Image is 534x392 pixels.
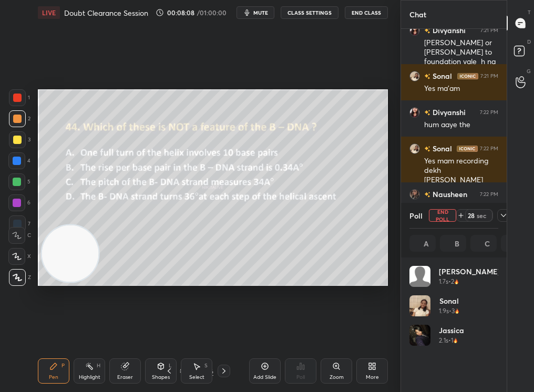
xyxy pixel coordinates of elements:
[330,375,344,380] div: Zoom
[424,156,498,185] div: Yes mam recording dekh [PERSON_NAME]
[448,277,451,286] h5: •
[409,295,430,316] img: 3
[401,1,435,28] p: Chat
[480,191,498,198] div: 7:22 PM
[451,306,455,316] h5: 3
[424,146,430,152] img: no-rating-badge.077c3623.svg
[453,338,458,343] img: streak-poll-icon.44701ccd.svg
[79,375,100,380] div: Highlight
[237,6,274,19] button: mute
[424,120,498,130] div: hum aaye the
[117,375,133,380] div: Eraser
[467,211,475,220] div: 28
[430,143,452,154] h6: Sonal
[528,8,531,16] p: T
[9,131,30,148] div: 3
[253,375,276,380] div: Add Slide
[8,173,30,190] div: 5
[61,363,65,368] div: P
[253,9,268,16] span: mute
[480,73,498,79] div: 7:21 PM
[480,109,498,116] div: 7:22 PM
[366,375,379,380] div: More
[454,279,459,284] img: streak-poll-icon.44701ccd.svg
[424,74,430,79] img: no-rating-badge.077c3623.svg
[169,363,172,368] div: L
[8,227,31,244] div: C
[439,295,459,306] h4: Sonal
[409,210,423,221] h4: Poll
[9,89,30,106] div: 1
[345,6,388,19] button: End Class
[409,325,430,346] img: 4ac43ff127644a44a5ffb4a70e22c494.jpg
[449,306,451,316] h5: •
[424,110,430,116] img: no-rating-badge.077c3623.svg
[455,308,459,314] img: streak-poll-icon.44701ccd.svg
[430,70,452,81] h6: Sonal
[8,248,31,265] div: X
[430,189,467,200] h6: Nausheen
[281,6,338,19] button: CLASS SETTINGS
[439,325,464,336] h4: Jassica
[8,194,30,211] div: 6
[475,211,488,220] div: sec
[457,146,478,152] img: iconic-dark.1390631f.png
[424,192,430,198] img: no-rating-badge.077c3623.svg
[409,107,420,118] img: 171e8f4d9d7042c38f1bfb7addfb683f.jpg
[409,266,498,392] div: grid
[430,107,466,118] h6: Divyanshi
[401,29,507,311] div: grid
[480,27,498,34] div: 7:21 PM
[439,306,449,316] h5: 1.9s
[439,266,500,277] h4: [PERSON_NAME]
[9,215,30,232] div: 7
[527,67,531,75] p: G
[430,25,466,36] h6: Divyanshi
[424,28,430,34] img: no-rating-badge.077c3623.svg
[439,336,448,345] h5: 2.1s
[204,363,208,368] div: S
[527,38,531,46] p: D
[409,189,420,200] img: 2cbe373f24384de8998856ca9155e830.jpg
[424,38,498,67] div: [PERSON_NAME] or [PERSON_NAME] to foundation vale h na
[9,110,30,127] div: 2
[409,71,420,81] img: 3
[457,73,478,79] img: iconic-dark.1390631f.png
[64,8,148,18] h4: Doubt Clearance Session
[409,143,420,154] img: 3
[8,152,30,169] div: 4
[152,375,170,380] div: Shapes
[38,6,60,19] div: LIVE
[451,277,454,286] h5: 2
[424,202,498,222] div: yaa [US_STATE] bhi recording dkehi
[409,25,420,36] img: 171e8f4d9d7042c38f1bfb7addfb683f.jpg
[448,336,451,345] h5: •
[429,209,456,222] button: End Poll
[480,146,498,152] div: 7:22 PM
[409,266,430,287] img: default.png
[97,363,100,368] div: H
[49,375,58,380] div: Pen
[424,84,498,94] div: Yes ma'am
[439,277,448,286] h5: 1.7s
[451,336,453,345] h5: 1
[189,375,204,380] div: Select
[9,269,31,286] div: Z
